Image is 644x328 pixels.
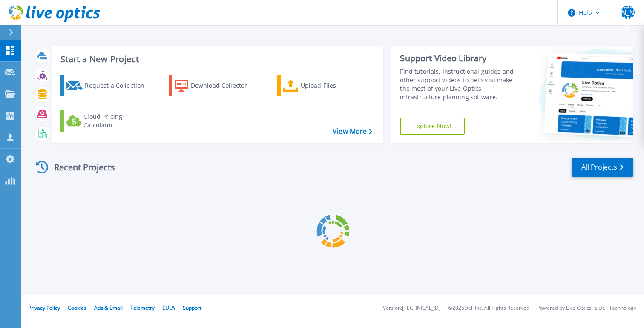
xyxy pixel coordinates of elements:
div: Upload Files [301,77,369,94]
a: Cloud Pricing Calculator [60,110,155,132]
a: EULA [162,304,175,311]
div: Request a Collection [85,77,153,94]
a: All Projects [572,158,633,177]
div: Support Video Library [400,53,521,64]
a: View More [333,127,372,135]
a: Upload Files [277,75,372,96]
a: Telemetry [130,304,155,311]
div: Recent Projects [33,157,126,178]
h3: Start a New Project [60,55,372,64]
a: Privacy Policy [28,304,60,311]
a: Request a Collection [60,75,155,96]
a: Ads & Email [94,304,123,311]
li: © 2025 Dell Inc. All Rights Reserved [448,305,529,311]
div: Cloud Pricing Calculator [83,112,152,129]
a: Download Collector [169,75,264,96]
li: Powered by Live Optics, a Dell Technology [537,305,636,311]
a: Cookies [68,304,86,311]
div: Find tutorials, instructional guides and other support videos to help you make the most of your L... [400,67,521,101]
a: Support [183,304,201,311]
a: Explore Now! [400,118,465,135]
div: Download Collector [191,77,259,94]
li: Version: [TECHNICAL_ID] [383,305,440,311]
